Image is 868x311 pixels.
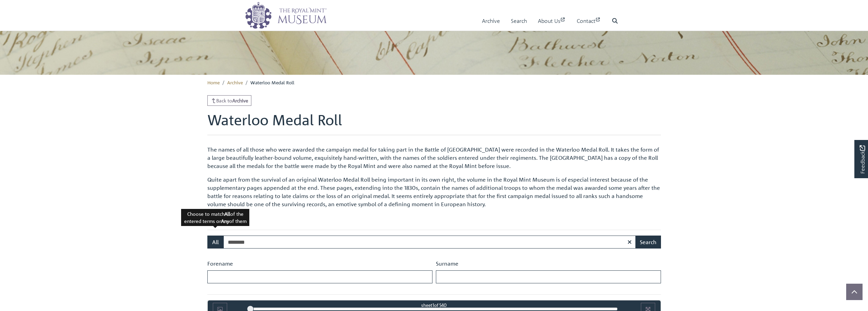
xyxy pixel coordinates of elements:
div: Choose to match of the entered terms or of them [181,209,249,226]
a: About Us [538,11,566,31]
button: Search [635,236,661,249]
input: Search for medal roll recipients... [223,236,636,249]
span: The names of all those who were awarded the campaign medal for taking part in the Battle of [GEOG... [207,146,659,169]
strong: Archive [232,97,248,103]
a: Search [511,11,527,31]
label: Forename [207,259,233,268]
a: Contact [577,11,601,31]
strong: Any [221,218,229,224]
label: Surname [436,259,458,268]
a: Archive [227,79,243,85]
button: Scroll to top [846,284,863,300]
div: sheet of 540 [250,302,618,308]
span: 1 [432,302,434,308]
a: Home [207,79,220,85]
span: Feedback [858,145,866,173]
button: All [207,236,224,249]
a: Would you like to provide feedback? [854,140,868,178]
span: Quite apart from the survival of an original Waterloo Medal Roll being important in its own right... [207,176,660,208]
h1: Waterloo Medal Roll [207,111,661,135]
strong: All [224,211,230,217]
a: Archive [482,11,500,31]
img: logo_wide.png [245,2,327,29]
span: Waterloo Medal Roll [250,79,294,85]
a: Back toArchive [207,95,252,106]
